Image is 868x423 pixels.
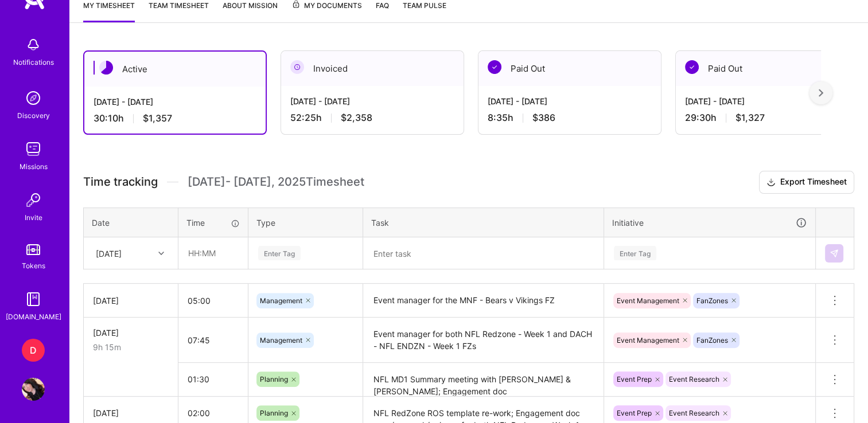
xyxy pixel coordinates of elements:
img: Active [99,61,113,75]
span: $1,327 [735,112,765,124]
input: HH:MM [178,364,248,394]
span: Team Pulse [403,1,446,10]
input: HH:MM [178,285,248,316]
span: Management [260,296,302,305]
img: tokens [26,244,40,255]
i: icon Chevron [158,250,164,256]
div: [DATE] [93,327,169,339]
img: User Avatar [22,378,45,401]
span: Event Management [617,336,679,344]
span: Event Prep [617,375,652,383]
div: Active [84,52,266,87]
img: Paid Out [488,60,501,74]
img: right [819,89,823,97]
span: FanZones [696,336,728,344]
div: 52:25 h [290,112,454,124]
img: Invite [22,189,45,211]
img: Submit [830,249,839,258]
img: teamwork [22,138,45,160]
span: Planning [260,375,288,383]
div: Discovery [17,109,50,122]
span: Event Management [617,296,679,305]
textarea: Event manager for the MNF - Bears v Vikings FZ [364,285,602,316]
div: [DATE] [93,295,169,307]
span: Planning [260,409,288,417]
div: Initiative [612,216,807,229]
div: [DATE] - [DATE] [685,95,849,107]
img: bell [22,33,45,56]
div: [DATE] [93,407,169,419]
textarea: Event manager for both NFL Redzone - Week 1 and DACH - NFL ENDZN - Week 1 FZs [364,319,602,362]
div: 8:35 h [488,112,652,124]
img: Paid Out [685,60,699,74]
span: $386 [532,112,555,124]
th: Task [363,207,604,237]
div: Time [186,217,240,229]
div: D [22,339,45,362]
span: Event Research [669,409,719,417]
img: discovery [22,87,45,109]
span: FanZones [696,296,728,305]
div: Enter Tag [258,244,301,262]
div: Missions [20,160,48,173]
span: Event Prep [617,409,652,417]
input: HH:MM [178,325,248,355]
span: [DATE] - [DATE] , 2025 Timesheet [188,175,364,189]
button: Export Timesheet [759,171,854,194]
span: Time tracking [83,175,158,189]
div: Tokens [22,260,45,272]
div: Invite [25,211,42,224]
div: Paid Out [676,51,858,86]
span: Management [260,336,302,344]
div: 30:10 h [94,112,256,124]
span: Event Research [669,375,719,383]
img: guide book [22,288,45,311]
div: [DATE] - [DATE] [94,96,256,108]
span: $1,357 [143,112,172,124]
div: Enter Tag [614,244,656,262]
i: icon Download [766,177,776,189]
img: Invoiced [290,60,304,74]
div: 9h 15m [93,341,169,353]
span: $2,358 [341,112,372,124]
th: Type [248,207,363,237]
div: 29:30 h [685,112,849,124]
div: Invoiced [281,51,464,86]
div: Paid Out [478,51,661,86]
div: Notifications [13,56,54,68]
input: HH:MM [179,238,247,268]
div: [DATE] - [DATE] [290,95,454,107]
div: [DATE] - [DATE] [488,95,652,107]
div: [DATE] [96,247,122,259]
th: Date [84,207,178,237]
a: D [19,339,48,362]
div: [DOMAIN_NAME] [6,311,61,323]
a: User Avatar [19,378,48,401]
textarea: NFL MD1 Summary meeting with [PERSON_NAME] & [PERSON_NAME]; Engagement doc prep/research/quizzes ... [364,364,602,395]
